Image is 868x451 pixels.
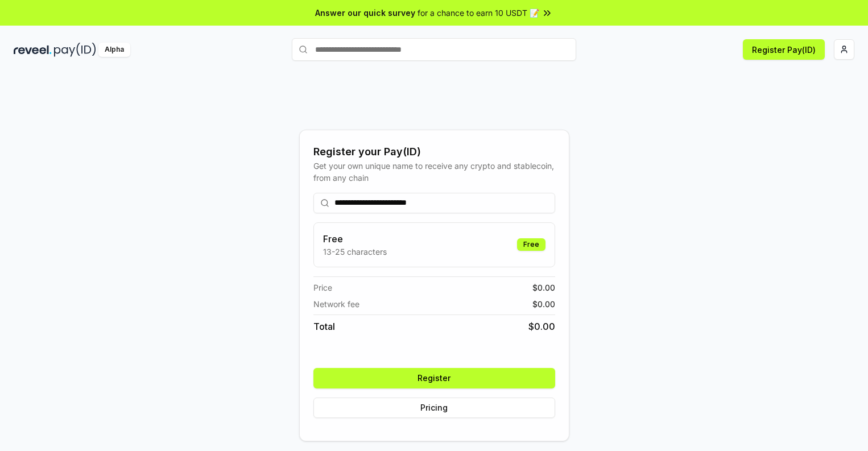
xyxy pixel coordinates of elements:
[313,144,555,160] div: Register your Pay(ID)
[313,398,555,418] button: Pricing
[743,39,825,60] button: Register Pay(ID)
[418,7,539,19] span: for a chance to earn 10 USDT 📝
[532,282,555,293] span: $ 0.00
[517,238,545,251] div: Free
[313,282,332,293] span: Price
[313,368,555,388] button: Register
[54,43,96,57] img: pay_id
[528,320,555,333] span: $ 0.00
[98,43,130,57] div: Alpha
[313,298,359,310] span: Network fee
[323,246,387,258] p: 13-25 characters
[313,160,555,184] div: Get your own unique name to receive any crypto and stablecoin, from any chain
[323,232,387,246] h3: Free
[14,43,52,57] img: reveel_dark
[532,298,555,310] span: $ 0.00
[313,320,335,333] span: Total
[315,7,415,19] span: Answer our quick survey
